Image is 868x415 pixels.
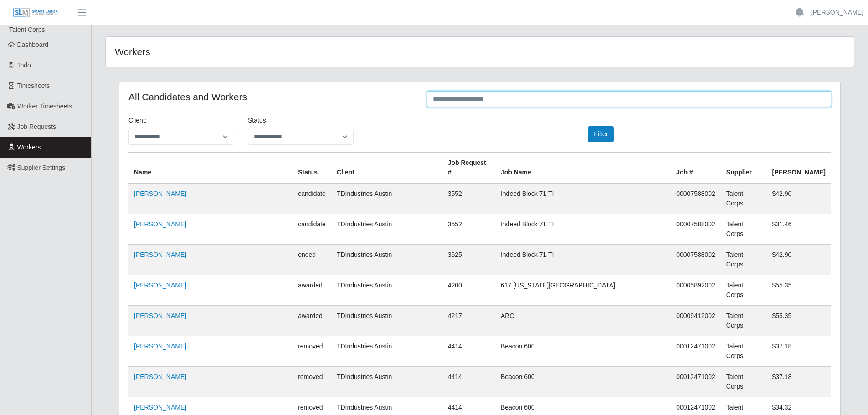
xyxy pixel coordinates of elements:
td: 00007588002 [671,214,721,245]
td: Beacon 600 [495,367,671,397]
th: Job Request # [442,153,495,184]
td: TDIndustries Austin [331,183,442,214]
td: $55.35 [766,306,831,336]
span: Supplier Settings [17,164,66,171]
h4: Workers [115,46,411,57]
span: Talent Corps [9,26,45,33]
th: [PERSON_NAME] [766,153,831,184]
td: Talent Corps [721,275,767,306]
td: candidate [293,183,331,214]
th: Supplier [721,153,767,184]
h4: All Candidates and Workers [128,91,413,102]
td: Talent Corps [721,306,767,336]
label: Client: [128,116,147,125]
a: [PERSON_NAME] [134,282,186,289]
span: Dashboard [17,41,49,48]
td: 617 [US_STATE][GEOGRAPHIC_DATA] [495,275,671,306]
span: Job Requests [17,123,56,130]
td: 4200 [442,275,495,306]
th: Client [331,153,442,184]
td: $37.18 [766,367,831,397]
th: Job # [671,153,721,184]
td: Indeed Block 71 TI [495,183,671,214]
td: $37.18 [766,336,831,367]
button: Filter [588,126,614,142]
td: 4217 [442,306,495,336]
td: 4414 [442,336,495,367]
a: [PERSON_NAME] [134,251,186,258]
span: Todo [17,61,31,69]
span: Timesheets [17,82,50,89]
th: Name [128,153,293,184]
td: $42.90 [766,183,831,214]
td: 3552 [442,183,495,214]
td: 00012471002 [671,367,721,397]
th: Status [293,153,331,184]
td: 00012471002 [671,336,721,367]
th: Job Name [495,153,671,184]
a: [PERSON_NAME] [134,373,186,380]
td: $31.46 [766,214,831,245]
td: Talent Corps [721,214,767,245]
span: Worker Timesheets [17,102,72,110]
td: awarded [293,275,331,306]
td: TDIndustries Austin [331,275,442,306]
a: [PERSON_NAME] [134,343,186,350]
td: 00005892002 [671,275,721,306]
td: removed [293,336,331,367]
span: Workers [17,143,41,151]
td: 00009412002 [671,306,721,336]
td: candidate [293,214,331,245]
a: [PERSON_NAME] [811,8,863,17]
td: 00007588002 [671,183,721,214]
a: [PERSON_NAME] [134,404,186,411]
td: ended [293,245,331,275]
td: TDIndustries Austin [331,245,442,275]
td: Beacon 600 [495,336,671,367]
a: [PERSON_NAME] [134,190,186,197]
td: Talent Corps [721,183,767,214]
td: TDIndustries Austin [331,367,442,397]
td: Talent Corps [721,367,767,397]
td: awarded [293,306,331,336]
td: $55.35 [766,275,831,306]
td: Talent Corps [721,336,767,367]
td: 3552 [442,214,495,245]
a: [PERSON_NAME] [134,312,186,319]
td: ARC [495,306,671,336]
td: 00007588002 [671,245,721,275]
label: Status: [248,116,268,125]
td: 4414 [442,367,495,397]
a: [PERSON_NAME] [134,220,186,228]
td: TDIndustries Austin [331,336,442,367]
td: 3625 [442,245,495,275]
td: Indeed Block 71 TI [495,214,671,245]
td: TDIndustries Austin [331,306,442,336]
td: Talent Corps [721,245,767,275]
td: $42.90 [766,245,831,275]
td: removed [293,367,331,397]
td: Indeed Block 71 TI [495,245,671,275]
td: TDIndustries Austin [331,214,442,245]
img: SLM Logo [13,8,58,18]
